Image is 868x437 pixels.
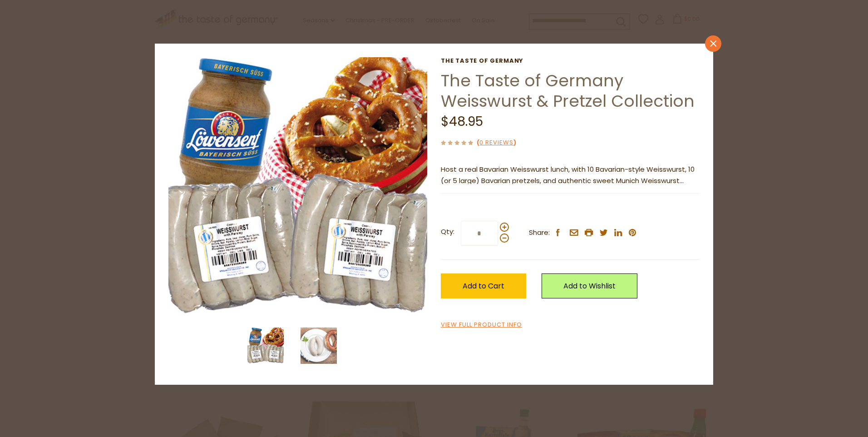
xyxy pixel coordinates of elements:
[529,227,550,238] span: Share:
[441,320,522,330] a: View Full Product Info
[463,281,504,291] span: Add to Cart
[441,164,700,187] p: Host a real Bavarian Weisswurst lunch, with 10 Bavarian-style Weisswurst, 10 (or 5 large) Bavaria...
[168,57,428,317] img: The Taste of Germany Weisswurst & Pretzel Collection
[441,273,526,298] button: Add to Cart
[247,328,284,364] img: The Taste of Germany Weisswurst & Pretzel Collection
[441,69,695,113] a: The Taste of Germany Weisswurst & Pretzel Collection
[477,138,516,147] span: ( )
[441,57,700,65] a: The Taste of Germany
[461,221,498,246] input: Qty:
[479,138,513,148] a: 0 Reviews
[441,226,454,238] strong: Qty:
[301,328,337,364] img: The Taste of Germany Weisswurst & Pretzel Collection
[441,113,483,130] span: $48.95
[542,273,637,298] a: Add to Wishlist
